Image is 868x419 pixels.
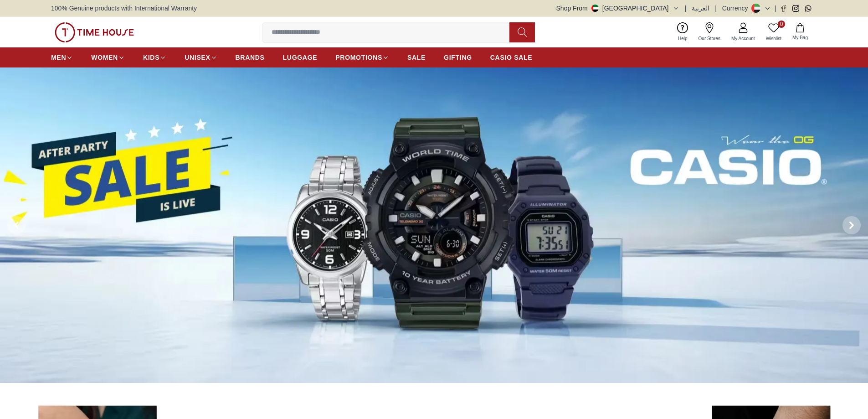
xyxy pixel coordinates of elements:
[591,5,599,12] img: United Arab Emirates
[789,34,812,41] span: My Bag
[283,53,318,62] span: LUGGAGE
[444,49,472,66] a: GIFTING
[780,5,787,12] a: Facebook
[143,53,159,62] span: KIDS
[722,4,752,13] div: Currency
[490,53,533,62] span: CASIO SALE
[236,49,265,66] a: BRANDS
[556,4,679,13] button: Shop From[GEOGRAPHIC_DATA]
[695,35,724,42] span: Our Stores
[760,21,787,44] a: 0Wishlist
[673,21,693,44] a: Help
[792,5,799,12] a: Instagram
[728,35,759,42] span: My Account
[692,4,709,13] button: العربية
[693,21,726,44] a: Our Stores
[444,53,472,62] span: GIFTING
[775,4,776,13] span: |
[674,35,691,42] span: Help
[805,5,812,12] a: Whatsapp
[185,49,217,66] a: UNISEX
[685,4,687,13] span: |
[51,4,197,13] span: 100% Genuine products with International Warranty
[283,49,318,66] a: LUGGAGE
[236,53,265,62] span: BRANDS
[51,49,73,66] a: MEN
[787,21,813,43] button: My Bag
[407,49,426,66] a: SALE
[55,22,134,42] img: ...
[143,49,166,66] a: KIDS
[762,35,785,42] span: Wishlist
[91,53,118,62] span: WOMEN
[51,53,66,62] span: MEN
[335,49,389,66] a: PROMOTIONS
[407,53,426,62] span: SALE
[185,53,210,62] span: UNISEX
[490,49,533,66] a: CASIO SALE
[335,53,382,62] span: PROMOTIONS
[91,49,125,66] a: WOMEN
[778,21,785,28] span: 0
[715,4,717,13] span: |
